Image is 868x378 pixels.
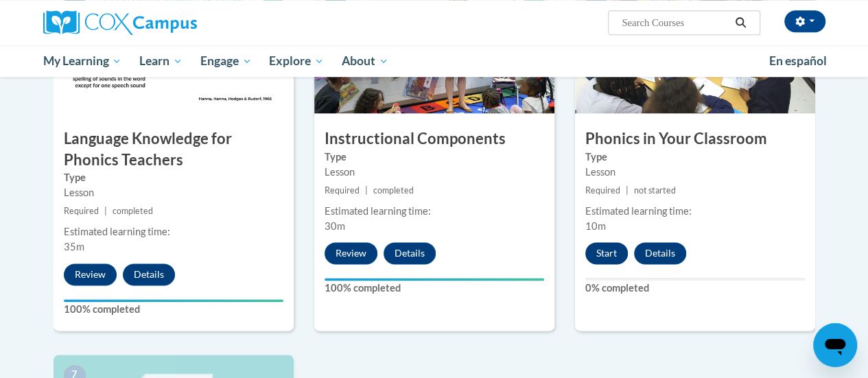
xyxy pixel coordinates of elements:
span: | [626,185,629,196]
span: 35m [64,241,84,252]
span: En español [769,54,827,68]
a: Learn [130,45,191,77]
span: completed [113,206,153,216]
div: Lesson [325,165,544,180]
div: Estimated learning time: [585,204,805,219]
a: Engage [191,45,261,77]
iframe: Button to launch messaging window [813,323,857,367]
button: Search [730,14,751,31]
label: Type [64,170,283,185]
div: Estimated learning time: [325,204,544,219]
span: Learn [139,53,183,69]
h3: Instructional Components [314,128,554,150]
button: Details [123,263,175,285]
label: 0% completed [585,281,805,296]
div: Your progress [64,299,283,302]
span: 30m [325,220,345,232]
label: 100% completed [64,302,283,317]
input: Search Courses [620,14,730,31]
div: Lesson [585,165,805,180]
span: Required [585,185,620,196]
span: Explore [269,53,324,69]
span: About [342,53,388,69]
a: My Learning [34,45,131,77]
span: Required [325,185,360,196]
button: Start [585,242,628,264]
span: 10m [585,220,606,232]
img: Cox Campus [43,10,197,35]
a: Cox Campus [43,10,290,35]
a: About [333,45,397,77]
div: Your progress [325,278,544,281]
span: Engage [200,53,252,69]
span: My Learning [43,53,121,69]
a: Explore [260,45,333,77]
button: Details [384,242,436,264]
label: 100% completed [325,281,544,296]
button: Review [64,263,117,285]
h3: Language Knowledge for Phonics Teachers [54,128,294,171]
span: | [104,206,107,216]
div: Main menu [33,45,836,77]
div: Lesson [64,185,283,200]
div: Estimated learning time: [64,224,283,239]
label: Type [325,150,544,165]
label: Type [585,150,805,165]
button: Account Settings [784,10,825,32]
a: En español [760,47,836,75]
button: Details [634,242,686,264]
span: | [365,185,368,196]
span: Required [64,206,99,216]
span: not started [634,185,676,196]
span: completed [373,185,414,196]
button: Review [325,242,377,264]
h3: Phonics in Your Classroom [575,128,815,150]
